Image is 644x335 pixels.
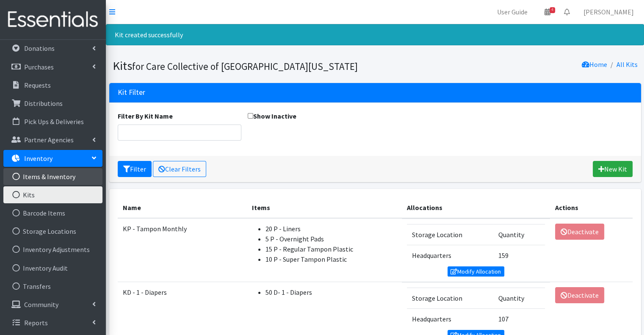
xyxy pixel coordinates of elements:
input: Show Inactive [248,113,253,119]
a: [PERSON_NAME] [577,3,641,20]
a: Purchases [3,58,102,75]
div: Kit created successfully [106,24,644,45]
li: 15 P - Regular Tampon Plastic [265,244,396,254]
a: All Kits [616,60,638,69]
a: Home [582,60,607,69]
a: Pick Ups & Deliveries [3,113,102,130]
p: Partner Agencies [24,136,74,144]
a: Reports [3,314,102,331]
td: 159 [493,245,545,266]
td: Storage Location [407,288,494,308]
small: for Care Collective of [GEOGRAPHIC_DATA][US_STATE] [132,60,358,72]
a: Clear Filters [153,161,206,177]
li: 20 P - Liners [265,224,396,234]
p: Purchases [24,63,54,71]
a: Inventory Adjustments [3,241,102,258]
a: Requests [3,77,102,94]
a: Inventory Audit [3,260,102,277]
li: 5 P - Overnight Pads [265,234,396,244]
p: Reports [24,318,48,327]
h3: Kit Filter [118,88,145,97]
th: Actions [550,197,633,218]
td: KP - Tampon Monthly [118,218,247,282]
th: Allocations [402,197,550,218]
a: Donations [3,40,102,57]
label: Show Inactive [248,111,296,121]
p: Community [24,300,58,309]
p: Inventory [24,154,53,163]
td: Headquarters [407,245,494,266]
a: Storage Locations [3,223,102,240]
a: Kits [3,186,102,203]
td: Quantity [493,224,545,245]
a: Modify Allocation [448,266,504,277]
a: Transfers [3,278,102,295]
td: Headquarters [407,308,494,329]
td: Storage Location [407,224,494,245]
a: Items & Inventory [3,168,102,185]
h1: Kits [113,58,372,73]
p: Requests [24,81,51,89]
td: Quantity [493,288,545,308]
button: Filter [118,161,152,177]
a: New Kit [593,161,633,177]
td: 107 [493,308,545,329]
th: Name [118,197,247,218]
li: 10 P - Super Tampon Plastic [265,254,396,264]
a: Community [3,296,102,313]
a: Distributions [3,95,102,112]
li: 50 D- 1 - Diapers [265,287,396,297]
p: Distributions [24,99,63,108]
p: Pick Ups & Deliveries [24,117,84,126]
img: HumanEssentials [3,6,102,34]
a: Partner Agencies [3,131,102,148]
a: 4 [538,3,557,20]
a: Inventory [3,150,102,167]
a: User Guide [490,3,534,20]
a: Barcode Items [3,205,102,221]
th: Items [247,197,401,218]
p: Donations [24,44,55,53]
label: Filter By Kit Name [118,111,173,121]
span: 4 [550,7,555,13]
